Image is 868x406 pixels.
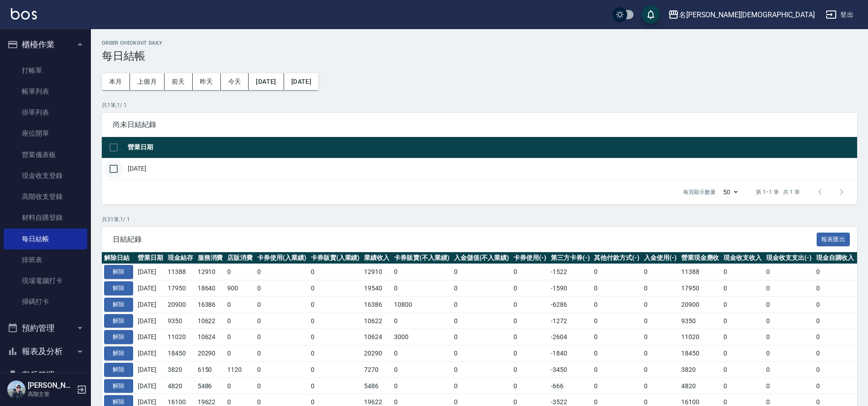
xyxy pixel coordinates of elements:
td: 10622 [362,313,392,329]
a: 材料自購登錄 [4,207,87,228]
td: 0 [592,264,642,280]
th: 卡券使用(-) [511,252,549,264]
td: 0 [392,378,452,394]
td: 0 [764,264,814,280]
td: [DATE] [135,329,165,345]
td: 12910 [195,264,225,280]
th: 卡券販賣(入業績) [309,252,362,264]
td: 20900 [165,296,195,313]
th: 解除日結 [102,252,135,264]
td: 3820 [165,361,195,378]
td: 0 [225,378,255,394]
td: 0 [814,313,857,329]
td: 0 [255,378,309,394]
td: 0 [721,280,764,297]
td: 0 [721,264,764,280]
td: 18450 [165,345,195,362]
button: save [642,5,660,24]
td: 0 [452,329,512,345]
td: 0 [225,264,255,280]
th: 其他付款方式(-) [592,252,642,264]
td: 0 [592,361,642,378]
td: 0 [642,264,679,280]
td: 0 [721,378,764,394]
td: 0 [511,264,549,280]
td: 17950 [679,280,722,297]
button: 解除 [104,314,133,328]
h2: Order checkout daily [102,40,857,46]
td: 0 [814,345,857,362]
td: 0 [721,345,764,362]
button: 客戶管理 [4,363,87,387]
td: 0 [392,361,452,378]
td: [DATE] [135,361,165,378]
td: 0 [225,329,255,345]
td: 0 [721,361,764,378]
td: [DATE] [135,345,165,362]
p: 第 1–1 筆 共 1 筆 [756,188,800,196]
td: 0 [814,361,857,378]
td: 20900 [679,296,722,313]
th: 服務消費 [195,252,225,264]
p: 每頁顯示數量 [683,188,716,196]
button: 解除 [104,363,133,377]
td: [DATE] [125,158,857,179]
td: 0 [225,345,255,362]
td: 0 [642,313,679,329]
td: 0 [511,329,549,345]
td: 0 [592,378,642,394]
td: 900 [225,280,255,297]
td: 3000 [392,329,452,345]
a: 座位開單 [4,123,87,144]
td: -3450 [549,361,592,378]
td: 0 [511,378,549,394]
button: 報表及分析 [4,340,87,363]
td: 0 [592,345,642,362]
th: 店販消費 [225,252,255,264]
td: 0 [511,313,549,329]
button: 今天 [221,73,249,90]
td: 0 [392,264,452,280]
td: 0 [764,280,814,297]
td: 0 [721,296,764,313]
td: 0 [814,280,857,297]
td: 11020 [679,329,722,345]
td: 0 [309,264,362,280]
td: 0 [511,345,549,362]
a: 排班表 [4,249,87,270]
td: -2604 [549,329,592,345]
a: 高階收支登錄 [4,186,87,207]
a: 掛單列表 [4,102,87,123]
td: 0 [392,313,452,329]
button: 前天 [165,73,193,90]
td: 0 [814,296,857,313]
td: 20290 [195,345,225,362]
td: 0 [642,378,679,394]
td: 0 [309,361,362,378]
p: 共 1 筆, 1 / 1 [102,101,857,109]
td: 0 [511,296,549,313]
td: 3820 [679,361,722,378]
td: 19540 [362,280,392,297]
td: 0 [309,280,362,297]
td: 0 [764,296,814,313]
td: 10622 [195,313,225,329]
td: 16386 [195,296,225,313]
th: 第三方卡券(-) [549,252,592,264]
th: 卡券使用(入業績) [255,252,309,264]
th: 現金收支收入 [721,252,764,264]
td: 0 [255,296,309,313]
td: 0 [814,264,857,280]
span: 日結紀錄 [113,235,817,244]
td: [DATE] [135,378,165,394]
th: 現金結存 [165,252,195,264]
button: [DATE] [284,73,319,90]
a: 現金收支登錄 [4,165,87,186]
td: 18640 [195,280,225,297]
td: 0 [452,313,512,329]
a: 帳單列表 [4,81,87,102]
td: 0 [764,345,814,362]
td: 17950 [165,280,195,297]
td: 0 [642,345,679,362]
button: [DATE] [249,73,284,90]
